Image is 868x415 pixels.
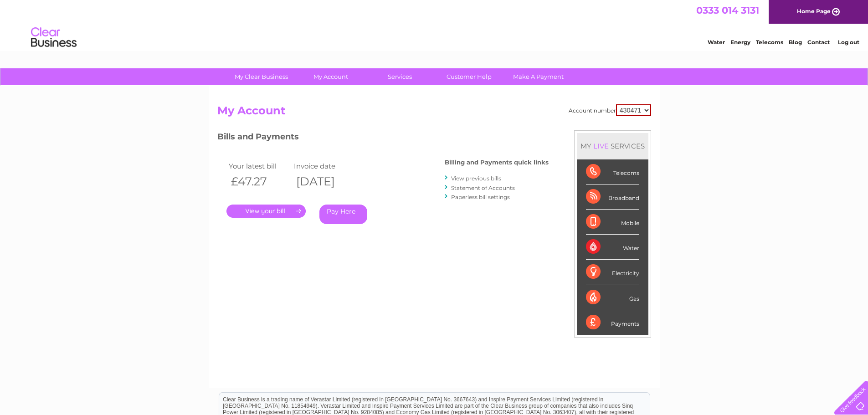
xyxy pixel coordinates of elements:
[591,142,611,150] div: LIVE
[31,24,77,51] img: logo.png
[586,285,639,310] div: Gas
[319,205,367,224] a: Pay Here
[586,235,639,260] div: Water
[586,260,639,285] div: Electricity
[362,68,437,85] a: Services
[431,68,507,85] a: Customer Help
[807,39,830,46] a: Contact
[219,5,650,44] div: Clear Business is a trading name of Verastar Limited (registered in [GEOGRAPHIC_DATA] No. 3667643...
[451,184,515,191] a: Statement of Accounts
[756,39,783,46] a: Telecoms
[224,68,299,85] a: My Clear Business
[501,68,576,85] a: Make A Payment
[838,39,859,46] a: Log out
[586,210,639,235] div: Mobile
[292,172,357,191] th: [DATE]
[226,205,306,218] a: .
[696,5,759,16] a: 0333 014 3131
[586,310,639,335] div: Payments
[226,172,292,191] th: £47.27
[569,104,651,116] div: Account number
[226,160,292,172] td: Your latest bill
[445,159,549,166] h4: Billing and Payments quick links
[789,39,802,46] a: Blog
[586,184,639,210] div: Broadband
[451,175,501,182] a: View previous bills
[293,68,368,85] a: My Account
[217,130,549,146] h3: Bills and Payments
[577,133,648,159] div: MY SERVICES
[451,194,510,200] a: Paperless bill settings
[708,39,725,46] a: Water
[217,104,651,122] h2: My Account
[292,160,357,172] td: Invoice date
[586,159,639,184] div: Telecoms
[730,39,750,46] a: Energy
